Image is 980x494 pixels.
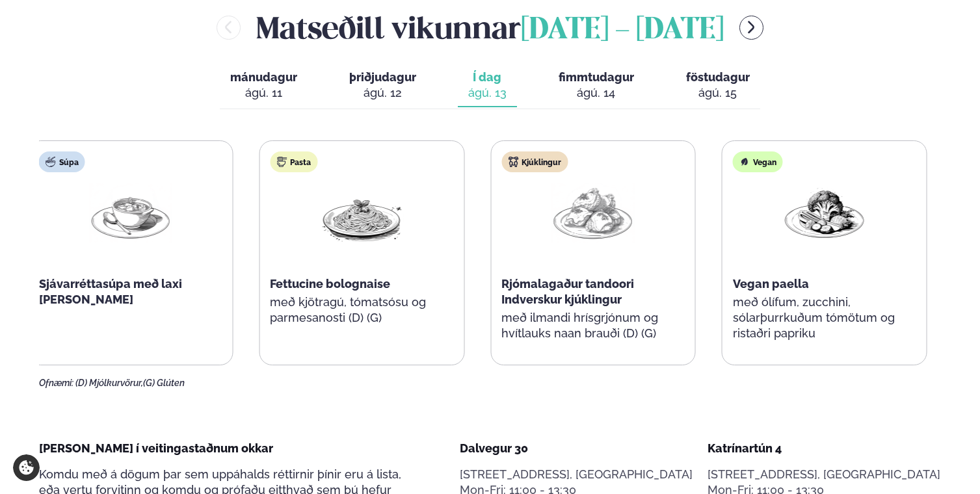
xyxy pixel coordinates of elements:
h2: Matseðill vikunnar [256,6,724,49]
span: Fettucine bolognaise [270,277,390,291]
span: Rjómalagaður tandoori Indverskur kjúklingur [501,277,634,306]
span: Sjávarréttasúpa með laxi [PERSON_NAME] [39,277,182,306]
span: föstudagur [686,70,750,84]
button: mánudagur ágú. 11 [220,64,308,107]
img: soup.svg [46,157,56,167]
p: [STREET_ADDRESS], [GEOGRAPHIC_DATA] [708,467,940,482]
p: [STREET_ADDRESS], [GEOGRAPHIC_DATA] [460,467,693,482]
div: ágú. 14 [559,85,634,101]
img: Soup.png [88,183,172,243]
div: Súpa [39,151,85,172]
button: föstudagur ágú. 15 [676,64,760,107]
span: Vegan paella [733,277,809,291]
span: (D) Mjólkurvörur, [75,378,143,388]
button: menu-btn-right [739,16,763,40]
img: pasta.svg [276,157,287,167]
div: Pasta [270,151,317,172]
span: (G) Glúten [143,378,185,388]
img: Vegan.png [783,183,866,243]
img: Chicken-thighs.png [551,183,635,243]
button: þriðjudagur ágú. 12 [339,64,427,107]
div: ágú. 15 [686,85,750,101]
div: Vegan [733,151,783,172]
div: ágú. 11 [230,85,297,101]
button: menu-btn-left [217,16,241,40]
button: fimmtudagur ágú. 14 [548,64,644,107]
p: með ilmandi hrísgrjónum og hvítlauks naan brauði (D) (G) [501,310,685,341]
div: Dalvegur 30 [460,441,693,456]
span: [PERSON_NAME] í veitingastaðnum okkar [39,441,273,455]
span: þriðjudagur [349,70,416,84]
img: Spagetti.png [320,183,403,243]
div: Kjúklingur [501,151,568,172]
a: Cookie settings [13,454,40,481]
img: chicken.svg [508,157,518,167]
img: Vegan.svg [739,157,750,167]
span: [DATE] - [DATE] [521,16,724,45]
span: Í dag [468,70,507,85]
p: með kjötragú, tómatsósu og parmesanosti (D) (G) [270,294,453,326]
span: Ofnæmi: [39,378,73,388]
span: fimmtudagur [559,70,634,84]
button: Í dag ágú. 13 [458,64,517,107]
span: mánudagur [230,70,297,84]
p: með ólífum, zucchini, sólarþurrkuðum tómötum og ristaðri papriku [733,294,916,341]
div: Katrínartún 4 [708,441,940,456]
div: ágú. 13 [468,85,507,101]
div: ágú. 12 [349,85,416,101]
